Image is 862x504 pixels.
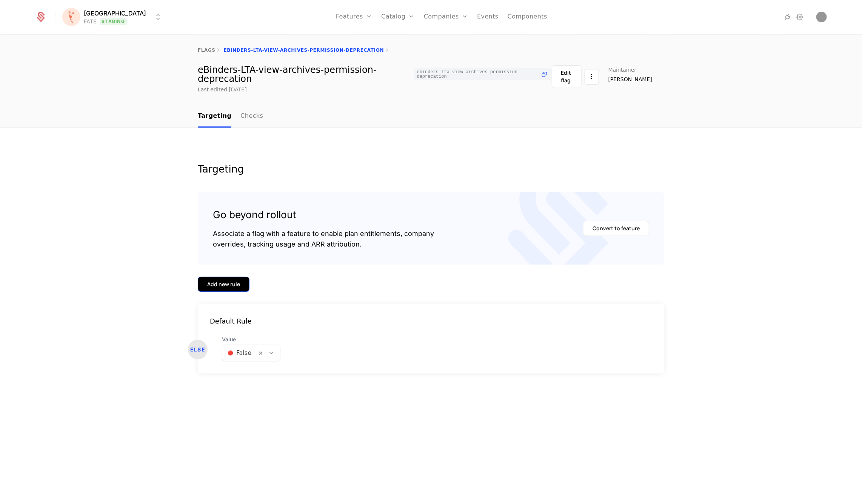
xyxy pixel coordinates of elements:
img: Miloš Janković [816,12,827,22]
a: flags [198,48,215,53]
span: Maintainer [608,67,637,72]
div: Edit flag [561,69,572,84]
div: Default Rule [198,316,664,327]
div: eBinders-LTA-view-archives-permission-deprecation [198,65,552,83]
nav: Main [198,105,664,128]
span: Value [222,336,280,343]
button: Open user button [816,12,827,22]
button: Select environment [65,9,163,25]
a: Settings [795,12,804,22]
span: ebinders-lta-view-archives-permission-deprecation [417,70,537,79]
div: ELSE [188,340,208,359]
span: [GEOGRAPHIC_DATA] [84,9,146,18]
img: Florence [62,8,80,26]
ul: Choose Sub Page [198,105,263,128]
button: Convert to feature [583,221,649,236]
button: Edit flag [552,65,582,88]
div: Go beyond rollout [213,207,434,222]
button: Select action [585,65,599,88]
a: Targeting [198,105,231,128]
button: Add new rule [198,277,249,292]
a: Checks [240,105,263,128]
a: Integrations [783,12,792,22]
span: [PERSON_NAME] [608,76,652,83]
div: FATE [84,18,97,25]
div: Add new rule [207,281,240,288]
div: Associate a flag with a feature to enable plan entitlements, company overrides, tracking usage an... [213,228,434,250]
div: Last edited [DATE] [198,86,247,93]
div: Targeting [198,164,664,174]
span: Staging [100,18,127,25]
